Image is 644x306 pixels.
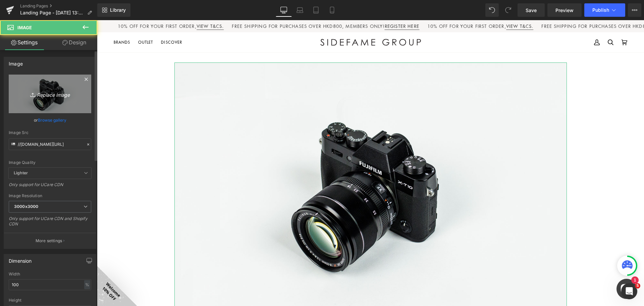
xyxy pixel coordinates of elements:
[9,57,23,67] div: Image
[223,19,324,26] img: SIDEFAME GROUP | Premium Fashion &amp; Lifestyle Retailer
[398,3,426,9] a: https://sidefame.com.hk/pages/promotion-tcs
[9,182,91,192] div: Only support for UCare CDN
[14,170,28,175] b: Lighter
[20,10,85,15] span: Landing Page - [DATE] 13:28:16
[97,3,130,17] a: New Library
[621,283,637,299] iframe: Intercom live chat
[110,7,126,13] span: Library
[547,3,582,17] a: Preview
[9,254,32,264] div: Dimension
[17,19,33,25] span: BRANDS
[9,160,91,165] div: Image Quality
[398,3,426,9] strong: view T&Cs.
[485,3,499,17] button: Undo
[14,204,38,209] b: 3000x3000
[308,3,324,17] a: Tablet
[60,12,89,33] a: DISCOVER
[526,7,537,14] span: Save
[501,3,515,17] button: Redo
[36,238,62,244] p: More settings
[276,3,292,17] a: Desktop
[292,3,308,17] a: Laptop
[324,3,340,17] a: Mobile
[89,3,116,9] a: view T&Cs.
[9,117,91,124] div: or
[9,193,91,198] div: Image Resolution
[584,3,625,17] button: Publish
[635,283,640,289] span: 5
[4,233,96,249] button: More settings
[20,3,97,9] a: Landing Pages
[50,35,99,50] a: Design
[555,7,574,14] span: Preview
[9,272,91,276] div: Width
[9,279,91,290] input: auto
[9,216,91,231] div: Only support for UCare CDN and Shopify CDN
[17,12,37,33] a: BRANDS
[41,19,56,25] span: OUTLET
[319,3,426,9] p: 10% off for your first order,
[9,130,91,135] div: Image Src
[37,12,60,33] a: OUTLET
[84,280,90,289] div: %
[64,19,85,25] span: DISCOVER
[276,3,311,9] a: register here
[9,298,91,303] div: Height
[124,3,311,9] p: Free shipping for purchases over HKD800, members only!
[433,3,621,9] p: Free shipping for purchases over HKD800, members only!
[23,90,77,98] i: Replace Image
[592,7,609,13] span: Publish
[9,138,91,150] input: Link
[38,114,66,126] a: Browse gallery
[628,3,641,17] button: More
[17,25,32,30] span: Image
[10,3,116,9] p: 10% off for your first order,
[518,259,542,280] inbox-online-store-chat: Shopify online store chat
